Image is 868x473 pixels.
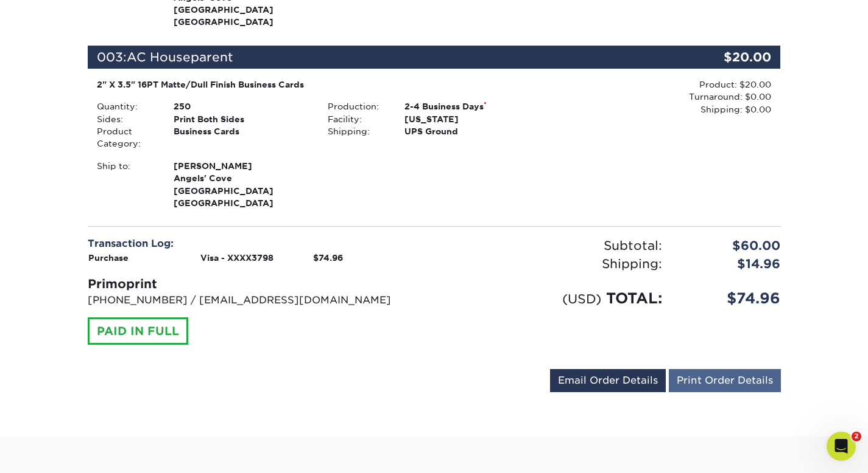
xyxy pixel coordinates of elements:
div: Shipping: [434,255,671,273]
div: [US_STATE] [395,113,549,125]
div: 2-4 Business Days [395,100,549,112]
div: Facility: [319,113,395,125]
div: Production: [319,100,395,112]
div: $60.00 [671,236,790,255]
span: 2 [852,432,861,441]
div: 2" X 3.5" 16PT Matte/Dull Finish Business Cards [97,78,541,91]
div: Product: $20.00 Turnaround: $0.00 Shipping: $0.00 [549,78,771,116]
span: TOTAL: [606,289,662,307]
strong: Visa - XXXX3798 [200,253,273,263]
div: UPS Ground [395,125,549,137]
a: Print Order Details [669,369,781,392]
a: Email Order Details [550,369,666,392]
div: Ship to: [88,160,164,210]
div: Subtotal: [434,236,671,255]
div: Quantity: [88,100,164,112]
div: PAID IN FULL [88,317,188,345]
strong: [GEOGRAPHIC_DATA] [174,160,309,208]
span: [GEOGRAPHIC_DATA] [174,4,309,16]
span: Angels' Cove [174,172,309,184]
span: [GEOGRAPHIC_DATA] [174,185,309,197]
div: Shipping: [319,125,395,137]
div: $14.96 [671,255,790,273]
div: Sides: [88,113,164,125]
span: AC Houseparent [127,50,233,64]
div: Primoprint [88,275,425,293]
div: 003: [88,46,665,69]
span: [PERSON_NAME] [174,160,309,172]
div: Product Category: [88,125,164,150]
div: $20.00 [665,46,781,69]
div: Print Both Sides [164,113,319,125]
div: 250 [164,100,319,112]
div: Transaction Log: [88,236,425,251]
strong: Purchase [88,253,129,263]
div: $74.96 [671,288,790,309]
iframe: Intercom live chat [827,432,856,461]
div: Business Cards [164,125,319,150]
p: [PHONE_NUMBER] / [EMAIL_ADDRESS][DOMAIN_NAME] [88,293,425,308]
small: (USD) [562,291,601,306]
strong: $74.96 [313,253,343,263]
